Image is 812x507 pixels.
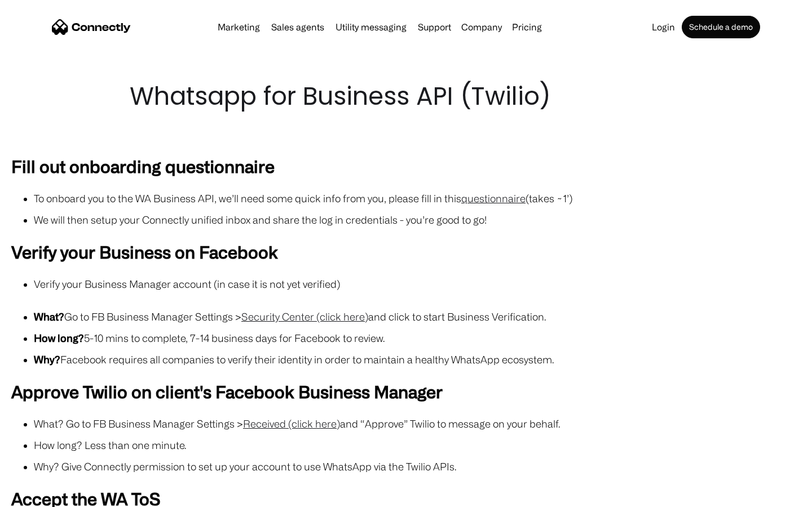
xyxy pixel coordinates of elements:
strong: Fill out onboarding questionnaire [11,157,275,176]
strong: Approve Twilio on client's Facebook Business Manager [11,382,443,401]
li: Facebook requires all companies to verify their identity in order to maintain a healthy WhatsApp ... [34,352,801,367]
a: Security Center (click here) [241,311,368,322]
a: Schedule a demo [682,16,760,38]
li: Go to FB Business Manager Settings > and click to start Business Verification. [34,309,801,324]
a: Received (click here) [243,418,340,429]
strong: What? [34,311,64,322]
a: Pricing [507,23,546,32]
strong: How long? [34,332,84,344]
a: Login [647,23,679,32]
li: Verify your Business Manager account (in case it is not yet verified) [34,276,801,292]
a: Sales agents [267,23,329,32]
ul: Language list [23,487,68,503]
li: 5-10 mins to complete, 7-14 business days for Facebook to review. [34,330,801,346]
div: Company [461,19,502,35]
li: We will then setup your Connectly unified inbox and share the log in credentials - you’re good to... [34,212,801,228]
a: Marketing [213,23,264,32]
strong: Verify your Business on Facebook [11,242,278,261]
a: home [52,19,131,35]
a: questionnaire [461,193,526,204]
strong: Why? [34,354,60,365]
li: How long? Less than one minute. [34,437,801,453]
a: Support [413,23,456,32]
a: Utility messaging [331,23,411,32]
h1: Whatsapp for Business API (Twilio) [130,79,682,114]
li: To onboard you to the WA Business API, we’ll need some quick info from you, please fill in this (... [34,190,801,206]
li: Why? Give Connectly permission to set up your account to use WhatsApp via the Twilio APIs. [34,459,801,474]
li: What? Go to FB Business Manager Settings > and “Approve” Twilio to message on your behalf. [34,416,801,432]
div: Company [458,19,505,35]
aside: Language selected: English [11,487,68,503]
